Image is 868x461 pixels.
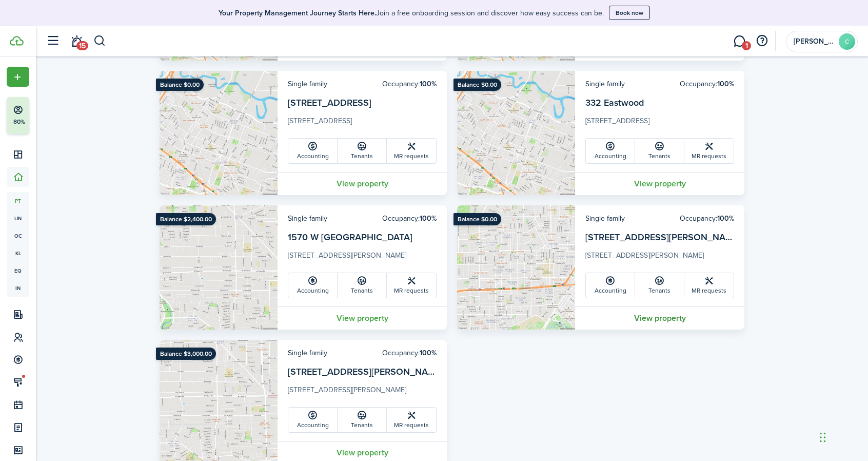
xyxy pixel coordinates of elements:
[684,273,734,298] a: MR requests
[160,71,278,195] img: Property avatar
[575,306,744,330] a: View property
[13,118,26,126] p: 80%
[585,116,734,132] card-description: [STREET_ADDRESS]
[288,139,338,163] a: Accounting
[575,172,744,195] a: View property
[156,79,204,91] ribbon: Balance $0.00
[338,273,387,298] a: Tenants
[156,213,216,225] ribbon: Balance $2,400.00
[288,385,437,401] card-description: [STREET_ADDRESS][PERSON_NAME]
[680,213,734,224] card-header-right: Occupancy:
[7,279,29,297] a: in
[288,365,443,378] a: [STREET_ADDRESS][PERSON_NAME]
[288,96,371,109] a: [STREET_ADDRESS]
[288,408,338,432] a: Accounting
[585,96,644,109] a: 332 Eastwood
[420,79,437,89] b: 100%
[420,348,437,358] b: 100%
[839,33,855,50] avatar-text: C
[382,213,437,224] card-header-right: Occupancy:
[10,36,24,46] img: TenantCloud
[156,348,216,360] ribbon: Balance $3,000.00
[7,227,29,244] a: oc
[753,32,771,50] button: Open resource center
[7,192,29,209] a: pt
[7,97,92,134] button: 80%
[288,250,437,266] card-description: [STREET_ADDRESS][PERSON_NAME]
[7,262,29,279] a: eq
[387,273,436,298] a: MR requests
[288,348,327,358] card-header-left: Single family
[420,213,437,224] b: 100%
[76,41,88,50] span: 15
[609,6,650,20] button: Book now
[794,38,835,45] span: Cesar
[742,41,751,50] span: 1
[585,213,625,224] card-header-left: Single family
[729,28,749,54] a: Messaging
[43,31,63,51] button: Open sidebar
[635,139,684,163] a: Tenants
[219,8,604,18] p: Join a free onboarding session and discover how easy success can be.
[453,213,501,225] ribbon: Balance $0.00
[7,67,29,87] button: Open menu
[288,79,327,89] card-header-left: Single family
[93,32,106,50] button: Search
[684,139,734,163] a: MR requests
[820,422,826,453] div: Drag
[717,213,734,224] b: 100%
[288,116,437,132] card-description: [STREET_ADDRESS]
[585,79,625,89] card-header-left: Single family
[457,205,575,330] img: Property avatar
[288,213,327,224] card-header-left: Single family
[7,209,29,227] a: un
[585,230,741,244] a: [STREET_ADDRESS][PERSON_NAME]
[382,79,437,89] card-header-right: Occupancy:
[586,139,635,163] a: Accounting
[67,28,86,54] a: Notifications
[288,273,338,298] a: Accounting
[680,79,734,89] card-header-right: Occupancy:
[453,79,501,91] ribbon: Balance $0.00
[387,408,436,432] a: MR requests
[817,412,868,461] iframe: Chat Widget
[635,273,684,298] a: Tenants
[288,230,412,244] a: 1570 W [GEOGRAPHIC_DATA]
[338,408,387,432] a: Tenants
[338,139,387,163] a: Tenants
[219,8,376,18] b: Your Property Management Journey Starts Here.
[387,139,436,163] a: MR requests
[278,172,447,195] a: View property
[382,348,437,358] card-header-right: Occupancy:
[457,71,575,195] img: Property avatar
[160,205,278,330] img: Property avatar
[717,79,734,89] b: 100%
[7,244,29,262] a: kl
[278,306,447,330] a: View property
[586,273,635,298] a: Accounting
[585,250,734,266] card-description: [STREET_ADDRESS][PERSON_NAME]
